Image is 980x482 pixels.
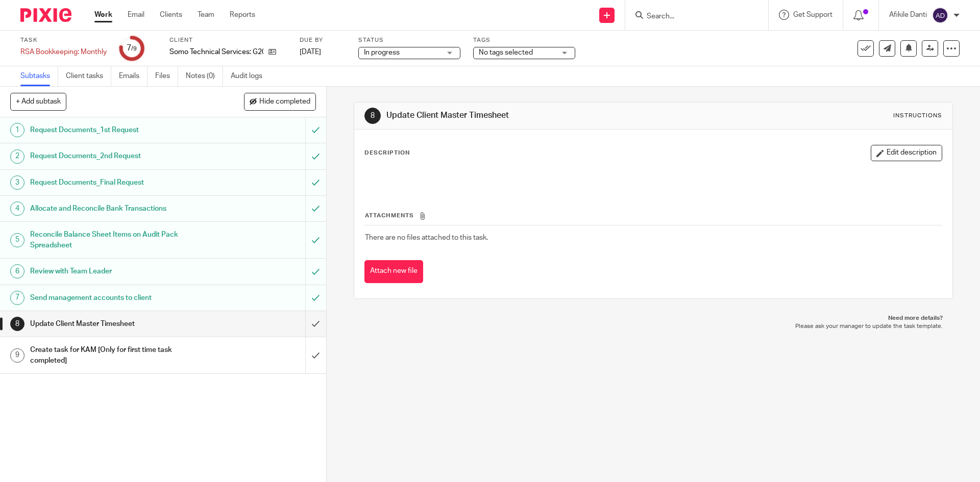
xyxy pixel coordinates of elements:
a: Work [94,10,112,20]
span: Hide completed [259,98,310,106]
button: + Add subtask [10,93,66,110]
div: 9 [10,348,24,363]
div: 5 [10,233,24,247]
p: Afikile Danti [889,10,927,20]
div: 8 [10,317,24,331]
h1: Update Client Master Timesheet [30,316,207,332]
div: Mark as to do [305,259,326,284]
button: Hide completed [244,93,316,110]
button: Edit description [871,145,942,161]
div: Mark as done [305,337,326,373]
h1: Send management accounts to client [30,290,207,306]
div: 2 [10,149,24,164]
i: Open client page [268,48,276,56]
div: 3 [10,175,24,190]
h1: Update Client Master Timesheet [386,110,675,121]
h1: Create task for KAM [Only for first time task completed] [30,342,207,368]
div: Mark as to do [305,222,326,258]
span: There are no files attached to this task. [365,234,488,241]
p: Please ask your manager to update the task template. [364,322,942,331]
span: Attachments [365,213,414,218]
div: Mark as to do [305,117,326,143]
small: /9 [131,46,137,52]
p: Somo Technical Services: G2007 [169,47,263,57]
img: svg%3E [932,7,948,23]
span: No tags selected [479,49,533,56]
h1: Allocate and Reconcile Bank Transactions [30,201,207,216]
label: Tags [473,36,575,44]
a: Reassign task [922,40,938,57]
label: Task [20,36,107,44]
a: Files [155,66,178,86]
div: Mark as to do [305,196,326,221]
div: 7 [127,42,137,54]
p: Description [364,149,410,157]
img: Pixie [20,8,71,22]
div: 4 [10,201,24,216]
a: Clients [160,10,182,20]
a: Notes (0) [186,66,223,86]
div: 6 [10,264,24,278]
a: Team [198,10,214,20]
h1: Reconcile Balance Sheet Items on Audit Pack Spreadsheet [30,227,207,253]
a: Email [128,10,144,20]
div: 7 [10,291,24,305]
div: RSA Bookkeeping: Monthly [20,47,107,57]
a: Reports [230,10,255,20]
div: Mark as done [305,311,326,337]
a: Client tasks [66,66,111,86]
div: Instructions [893,112,942,120]
a: Emails [119,66,148,86]
button: Attach new file [364,260,423,283]
div: Mark as to do [305,170,326,195]
div: 1 [10,123,24,137]
h1: Request Documents_1st Request [30,122,207,138]
div: Mark as to do [305,285,326,311]
div: Mark as to do [305,143,326,169]
h1: Request Documents_Final Request [30,175,207,190]
a: Send new email to Somo Technical Services: G2007 [879,40,895,57]
label: Client [169,36,287,44]
label: Status [358,36,460,44]
div: 8 [364,108,381,124]
h1: Request Documents_2nd Request [30,148,207,164]
input: Search [646,12,738,21]
span: [DATE] [300,48,321,56]
h1: Review with Team Leader [30,264,207,279]
span: In progress [364,49,400,56]
label: Due by [300,36,346,44]
span: Get Support [793,11,832,18]
button: Snooze task [900,40,917,57]
a: Subtasks [20,66,58,86]
a: Audit logs [231,66,270,86]
p: Need more details? [364,314,942,322]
